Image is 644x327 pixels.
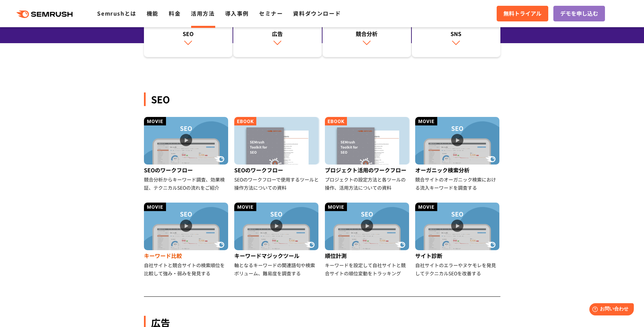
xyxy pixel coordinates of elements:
a: SEOのワークフロー SEOのワークフローで使用するツールと操作方法についての資料 [234,117,319,192]
a: SEO [144,16,233,57]
a: 広告 [233,16,322,57]
a: SEOのワークフロー 競合分析からキーワード調査、効果検証、テクニカルSEOの流れをご紹介 [144,117,229,192]
div: プロジェクトの設定方法と各ツールの操作、活用方法についての資料 [325,175,410,192]
a: キーワードマジックツール 軸となるキーワードの関連語句や検索ボリューム、難易度を調査する [234,203,319,277]
a: オーガニック検索分析 競合サイトのオーガニック検索における流入キーワードを調査する [415,117,500,192]
a: セミナー [259,9,283,17]
div: キーワードマジックツール [234,250,319,261]
a: サイト診断 自社サイトのエラーやヌケモレを発見してテクニカルSEOを改善する [415,203,500,277]
span: 無料トライアル [503,9,541,18]
div: 順位計測 [325,250,410,261]
a: 機能 [147,9,159,17]
a: 資料ダウンロード [293,9,341,17]
a: 導入事例 [225,9,249,17]
div: SEOのワークフローで使用するツールと操作方法についての資料 [234,175,319,192]
div: オーガニック検索分析 [415,165,500,175]
a: 競合分析 [323,16,411,57]
a: Semrushとは [97,9,136,17]
div: プロジェクト活用のワークフロー [325,165,410,175]
a: 活用方法 [191,9,215,17]
div: 自社サイトのエラーやヌケモレを発見してテクニカルSEOを改善する [415,261,500,277]
span: デモを申し込む [560,9,598,18]
a: 順位計測 キーワードを設定して自社サイトと競合サイトの順位変動をトラッキング [325,203,410,277]
div: 軸となるキーワードの関連語句や検索ボリューム、難易度を調査する [234,261,319,277]
div: SEOのワークフロー [234,165,319,175]
div: 競合分析からキーワード調査、効果検証、テクニカルSEOの流れをご紹介 [144,175,229,192]
a: 無料トライアル [497,6,548,21]
a: プロジェクト活用のワークフロー プロジェクトの設定方法と各ツールの操作、活用方法についての資料 [325,117,410,192]
div: サイト診断 [415,250,500,261]
div: 広告 [237,30,318,38]
a: 料金 [169,9,181,17]
div: SEO [144,92,500,106]
div: キーワード比較 [144,250,229,261]
a: キーワード比較 自社サイトと競合サイトの検索順位を比較して強み・弱みを発見する [144,203,229,277]
div: SNS [415,30,497,38]
iframe: Help widget launcher [584,300,637,320]
div: キーワードを設定して自社サイトと競合サイトの順位変動をトラッキング [325,261,410,277]
div: 競合分析 [326,30,408,38]
div: 競合サイトのオーガニック検索における流入キーワードを調査する [415,175,500,192]
a: デモを申し込む [553,6,605,21]
div: SEOのワークフロー [144,165,229,175]
a: SNS [412,16,500,57]
div: 自社サイトと競合サイトの検索順位を比較して強み・弱みを発見する [144,261,229,277]
div: SEO [147,30,229,38]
